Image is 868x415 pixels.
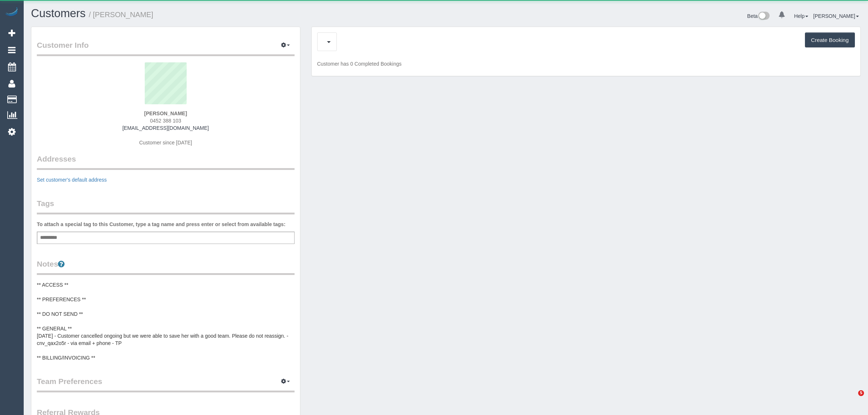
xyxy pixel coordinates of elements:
small: / [PERSON_NAME] [89,11,153,19]
legend: Customer Info [37,40,295,56]
legend: Team Preferences [37,376,295,392]
a: [PERSON_NAME] [813,13,859,19]
button: Create Booking [805,32,855,48]
legend: Tags [37,198,295,214]
a: Customers [31,7,86,20]
iframe: Intercom live chat [843,390,861,408]
p: Customer has 0 Completed Bookings [317,60,855,67]
a: Beta [747,13,770,19]
a: Help [794,13,808,19]
a: Set customer's default address [37,177,107,183]
label: To attach a special tag to this Customer, type a tag name and press enter or select from availabl... [37,221,285,228]
span: 0452 388 103 [150,118,182,124]
img: Automaid Logo [4,7,19,18]
span: Customer since [DATE] [139,140,192,146]
img: New interface [758,12,770,21]
span: 5 [858,390,864,396]
pre: ** ACCESS ** ** PREFERENCES ** ** DO NOT SEND ** ** GENERAL ** [DATE] - Customer cancelled ongoin... [37,281,295,361]
legend: Notes [37,259,295,275]
a: [EMAIL_ADDRESS][DOMAIN_NAME] [122,125,209,131]
strong: [PERSON_NAME] [144,110,187,116]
